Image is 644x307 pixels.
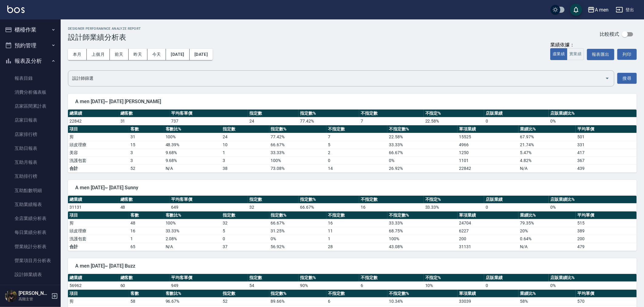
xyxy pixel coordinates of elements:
[119,282,170,289] td: 60
[269,235,327,243] td: 0 %
[129,125,164,133] th: 客數
[298,117,359,125] td: 77.42 %
[248,110,299,117] th: 指定數
[269,290,327,298] th: 指定數%
[269,133,327,141] td: 77.42 %
[424,196,484,204] th: 不指定%
[576,235,637,243] td: 200
[387,211,457,219] th: 不指定數%
[68,141,129,149] td: 頭皮理療
[68,235,129,243] td: 洗護包套
[518,125,576,133] th: 業績比%
[387,227,457,235] td: 68.75 %
[2,268,58,282] a: 設計師業績表
[164,164,221,172] td: N/A
[2,225,58,239] a: 每日業績分析表
[576,211,637,219] th: 平均單價
[87,49,110,60] button: 上個月
[119,196,170,204] th: 總客數
[164,243,221,251] td: N/A
[484,196,549,204] th: 店販業績
[164,227,221,235] td: 33.33 %
[110,49,129,60] button: 前天
[359,110,424,117] th: 不指定數
[2,184,58,197] a: 互助點數明細
[68,125,637,173] table: a dense table
[129,211,164,219] th: 客數
[387,290,457,298] th: 不指定數%
[269,141,327,149] td: 66.67 %
[119,203,170,211] td: 48
[221,297,269,305] td: 52
[550,42,584,48] div: 業績依據：
[248,274,299,282] th: 指定數
[518,290,576,298] th: 業績比%
[164,211,221,219] th: 客數比%
[170,110,248,117] th: 平均客單價
[248,196,299,204] th: 指定數
[576,125,637,133] th: 平均單價
[387,297,457,305] td: 10.34 %
[326,164,387,172] td: 14
[164,125,221,133] th: 客數比%
[518,219,576,227] td: 79.35 %
[170,282,248,289] td: 949
[518,149,576,157] td: 5.47 %
[549,203,637,211] td: 0 %
[484,110,549,117] th: 店販業績
[2,53,58,69] button: 報表及分析
[457,227,518,235] td: 6227
[129,157,164,164] td: 3
[585,4,611,16] button: A men
[387,164,457,172] td: 26.92%
[119,110,170,117] th: 總客數
[164,141,221,149] td: 48.39 %
[221,141,269,149] td: 10
[457,164,518,172] td: 22842
[576,141,637,149] td: 331
[2,155,58,169] a: 互助月報表
[326,297,387,305] td: 6
[359,274,424,282] th: 不指定數
[387,243,457,251] td: 43.08%
[457,243,518,251] td: 31131
[7,5,25,13] img: Logo
[457,211,518,219] th: 單項業績
[457,290,518,298] th: 單項業績
[2,141,58,155] a: 互助日報表
[549,110,637,117] th: 店販業績比%
[518,141,576,149] td: 21.74 %
[75,263,629,269] span: A men [DATE]~ [DATE] Buzz
[164,235,221,243] td: 2.08 %
[269,219,327,227] td: 66.67 %
[68,219,129,227] td: 剪
[457,133,518,141] td: 15525
[68,133,129,141] td: 剪
[129,141,164,149] td: 15
[2,211,58,225] a: 全店業績分析表
[68,157,129,164] td: 洗護包套
[221,125,269,133] th: 指定數
[68,27,141,31] h2: Designer Perforamnce Analyze Report
[269,243,327,251] td: 56.92%
[576,164,637,172] td: 439
[2,38,58,53] button: 預約管理
[68,243,129,251] td: 合計
[359,203,424,211] td: 16
[576,133,637,141] td: 501
[164,290,221,298] th: 客數比%
[166,49,189,60] button: [DATE]
[387,157,457,164] td: 0 %
[2,22,58,38] button: 櫃檯作業
[570,4,582,16] button: save
[326,149,387,157] td: 2
[484,117,549,125] td: 0
[68,196,637,211] table: a dense table
[576,290,637,298] th: 平均單價
[68,211,129,219] th: 項目
[68,117,119,125] td: 22842
[2,113,58,127] a: 店家日報表
[326,141,387,149] td: 5
[457,149,518,157] td: 1250
[298,110,359,117] th: 指定數%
